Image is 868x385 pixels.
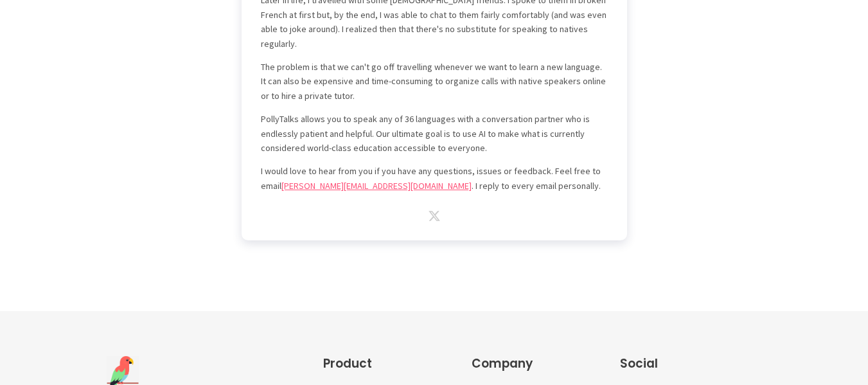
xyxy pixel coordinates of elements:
p: I would love to hear from you if you have any questions, issues or feedback. Feel free to email .... [261,164,608,193]
h3: Company [472,356,594,372]
p: PollyTalks allows you to speak any of 36 languages with a conversation partner who is endlessly p... [261,112,608,155]
a: [PERSON_NAME][EMAIL_ADDRESS][DOMAIN_NAME] [281,180,472,192]
h3: Product [323,356,445,372]
img: twitter icon [429,211,440,221]
h3: Social [620,356,755,372]
p: The problem is that we can't go off travelling whenever we want to learn a new language. It can a... [261,60,608,103]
